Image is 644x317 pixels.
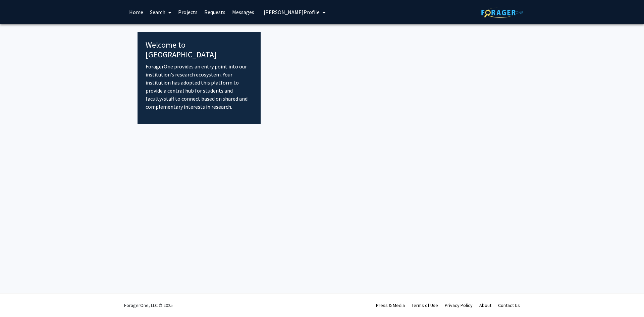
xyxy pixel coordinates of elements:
[264,9,320,15] span: [PERSON_NAME] Profile
[124,294,173,317] div: ForagerOne, LLC © 2025
[126,0,147,24] a: Home
[147,0,175,24] a: Search
[498,302,520,308] a: Contact Us
[201,0,229,24] a: Requests
[479,302,491,308] a: About
[445,302,473,308] a: Privacy Policy
[146,40,253,60] h4: Welcome to [GEOGRAPHIC_DATA]
[376,302,405,308] a: Press & Media
[412,302,438,308] a: Terms of Use
[146,62,253,111] p: ForagerOne provides an entry point into our institution’s research ecosystem. Your institution ha...
[175,0,201,24] a: Projects
[481,7,523,18] img: ForagerOne Logo
[229,0,258,24] a: Messages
